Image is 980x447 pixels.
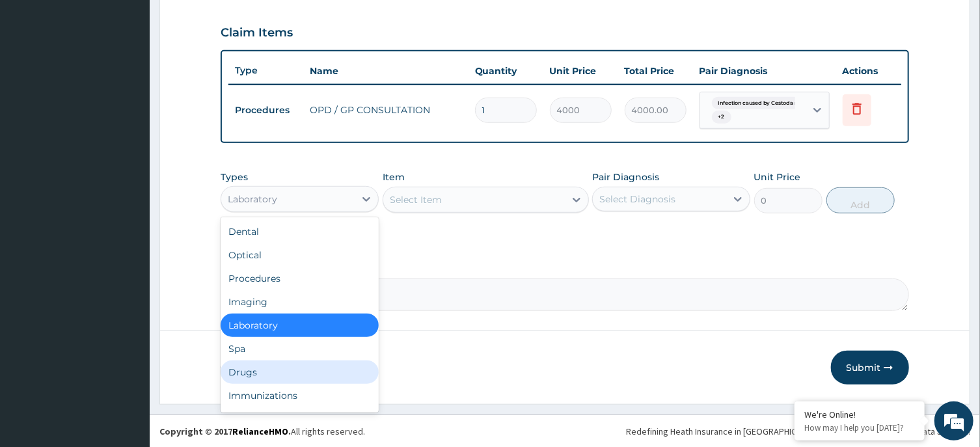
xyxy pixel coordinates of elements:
[213,7,245,38] div: Minimize live chat window
[543,58,618,84] th: Unit Price
[221,267,379,290] div: Procedures
[221,243,379,267] div: Optical
[626,425,970,438] div: Redefining Heath Insurance in [GEOGRAPHIC_DATA] using Telemedicine and Data Science!
[712,97,812,110] span: Infection caused by Cestoda an...
[221,360,379,384] div: Drugs
[221,314,379,337] div: Laboratory
[383,170,405,183] label: Item
[599,193,675,206] div: Select Diagnosis
[592,170,659,183] label: Pair Diagnosis
[221,260,908,271] label: Comment
[221,220,379,243] div: Dental
[303,97,468,123] td: OPD / GP CONSULTATION
[228,193,277,206] div: Laboratory
[836,58,901,84] th: Actions
[754,170,801,183] label: Unit Price
[804,422,915,433] p: How may I help you today?
[469,58,543,84] th: Quantity
[68,73,219,90] div: Chat with us now
[712,111,731,124] span: + 2
[804,409,915,420] div: We're Online!
[221,407,379,431] div: Others
[24,65,53,98] img: d_794563401_company_1708531726252_794563401
[221,290,379,314] div: Imaging
[221,172,248,183] label: Types
[228,98,303,122] td: Procedures
[221,384,379,407] div: Immunizations
[390,193,442,206] div: Select Item
[7,304,248,349] textarea: Type your message and hit 'Enter'
[75,138,180,269] span: We're online!
[232,426,288,437] a: RelianceHMO
[693,58,836,84] th: Pair Diagnosis
[221,26,293,40] h3: Claim Items
[618,58,693,84] th: Total Price
[826,187,895,213] button: Add
[303,58,468,84] th: Name
[221,337,379,360] div: Spa
[159,426,291,437] strong: Copyright © 2017 .
[228,59,303,83] th: Type
[831,351,909,385] button: Submit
